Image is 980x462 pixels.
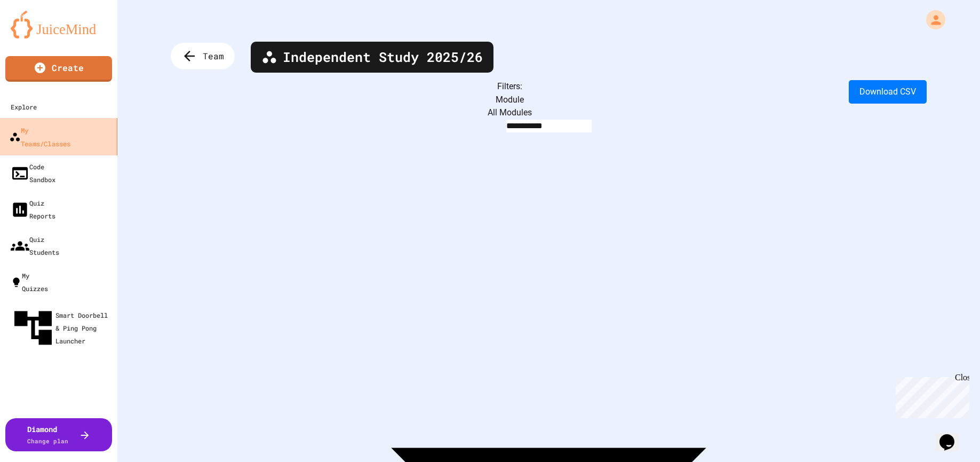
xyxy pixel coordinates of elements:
div: Smart Doorbell & Ping Pong Launcher [11,306,113,350]
div: My Quizzes [11,269,48,295]
div: Chat with us now!Close [4,4,74,68]
div: Quiz Reports [11,197,55,222]
button: Download CSV [849,80,927,104]
span: Independent Study 2025/26 [283,47,483,67]
img: logo-orange.svg [11,11,107,38]
label: Module [496,95,524,105]
span: Team [203,50,224,62]
div: Code Sandbox [11,160,55,186]
iframe: chat widget [935,419,969,451]
div: Filters: [171,80,927,93]
div: My Account [915,7,948,32]
iframe: chat widget [891,373,969,418]
a: Create [5,56,112,82]
div: My Teams/Classes [9,123,70,150]
span: Change plan [27,437,68,445]
div: Quiz Students [11,233,59,259]
div: Explore [11,100,37,113]
div: Diamond [27,424,68,446]
button: DiamondChange plan [5,418,112,451]
div: All Modules [171,106,927,119]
